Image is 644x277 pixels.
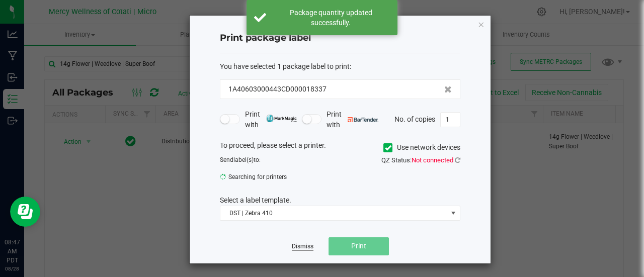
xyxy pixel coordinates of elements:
[383,142,460,153] label: Use network devices
[233,156,254,163] span: label(s)
[220,169,333,184] span: Searching for printers
[381,156,460,164] span: QZ Status:
[329,237,389,255] button: Print
[212,195,468,206] div: Select a label template.
[348,117,378,122] img: bartender.png
[220,61,460,72] div: :
[220,32,460,45] h4: Print package label
[292,242,313,251] a: Dismiss
[272,8,390,28] div: Package quantity updated successfully.
[212,140,468,155] div: To proceed, please select a printer.
[394,115,435,123] span: No. of copies
[10,197,40,227] iframe: Resource center
[245,109,297,130] span: Print with
[228,84,327,95] span: 1A40603000443CD000018337
[220,62,350,70] span: You have selected 1 package label to print
[220,156,261,163] span: Send to:
[266,115,297,122] img: mark_magic_cybra.png
[351,242,366,250] span: Print
[327,109,378,130] span: Print with
[220,206,447,220] span: DST | Zebra 410
[412,156,453,164] span: Not connected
